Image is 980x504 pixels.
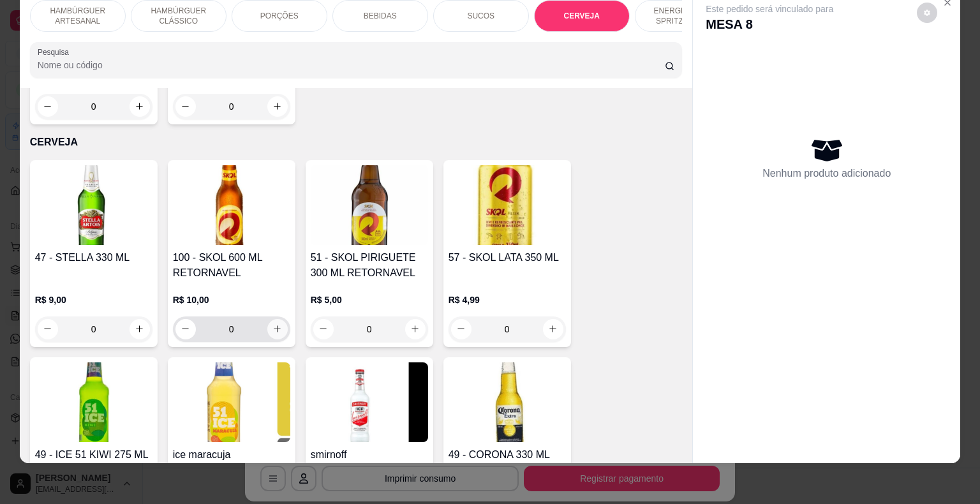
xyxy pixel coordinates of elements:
[706,3,833,15] p: Este pedido será vinculado para
[173,362,290,442] img: product-image
[38,47,73,57] label: Pesquisa
[41,6,115,26] p: HAMBÚRGUER ARTESANAL
[173,293,290,306] p: R$ 10,00
[35,293,152,306] p: R$ 9,00
[449,250,566,265] h4: 57 - SKOL LATA 350 ML
[449,447,566,463] h4: 49 - CORONA 330 ML
[130,319,150,339] button: increase-product-quantity
[173,165,290,245] img: product-image
[311,362,428,442] img: product-image
[38,96,58,117] button: decrease-product-quantity
[175,96,196,117] button: decrease-product-quantity
[311,447,428,463] h4: smirnoff
[917,3,937,23] button: decrease-product-quantity
[364,11,397,21] p: BEBIDAS
[467,11,494,21] p: SUCOS
[130,96,150,117] button: increase-product-quantity
[35,250,152,265] h4: 47 - STELLA 330 ML
[762,166,891,181] p: Nenhum produto adicionado
[706,15,833,33] p: MESA 8
[38,319,58,339] button: decrease-product-quantity
[451,319,471,339] button: decrease-product-quantity
[35,447,152,463] h4: 49 - ICE 51 KIWI 275 ML
[311,250,428,281] h4: 51 - SKOL PIRIGUETE 300 ML RETORNAVEL
[449,165,566,245] img: product-image
[267,319,288,339] button: increase-product-quantity
[35,165,152,245] img: product-image
[260,11,299,21] p: PORÇÕES
[646,6,720,26] p: ENERGÉTICO E SPRITZ DRINK
[173,250,290,281] h4: 100 - SKOL 600 ML RETORNAVEL
[311,293,428,306] p: R$ 5,00
[449,293,566,306] p: R$ 4,99
[35,362,152,442] img: product-image
[543,319,563,339] button: increase-product-quantity
[405,319,426,339] button: increase-product-quantity
[175,319,196,339] button: decrease-product-quantity
[313,319,334,339] button: decrease-product-quantity
[449,362,566,442] img: product-image
[311,165,428,245] img: product-image
[563,11,599,21] p: CERVEJA
[30,135,683,150] p: CERVEJA
[267,96,288,117] button: increase-product-quantity
[142,6,216,26] p: HAMBÚRGUER CLÁSSICO
[173,447,290,463] h4: ice maracuja
[38,59,665,71] input: Pesquisa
